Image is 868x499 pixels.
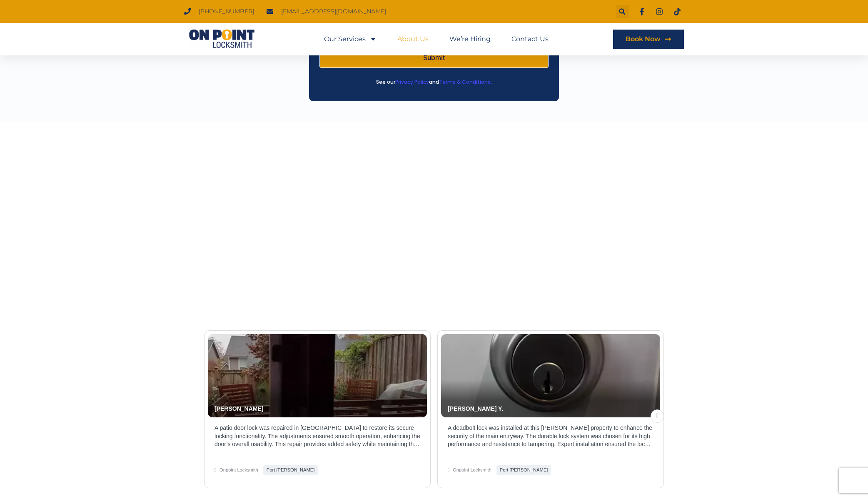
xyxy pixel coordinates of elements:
[448,405,652,414] p: [PERSON_NAME] Y.
[215,424,420,449] p: A patio door lock was repaired in [GEOGRAPHIC_DATA] to restore its secure locking functionality. ...
[511,30,549,49] a: Contact Us
[397,30,429,49] a: About Us
[267,468,315,473] b: Port Moody
[279,6,386,17] span: [EMAIL_ADDRESS][DOMAIN_NAME]
[449,468,491,473] span: Onpoint Locksmith
[313,76,555,88] p: See our and
[423,54,445,61] span: Submit
[616,5,629,18] div: Search
[216,468,258,473] span: Onpoint Locksmith
[500,468,548,473] b: Port Moody
[324,30,377,49] a: Our Services
[215,405,419,414] p: [PERSON_NAME]
[197,6,254,17] span: [PHONE_NUMBER]
[448,424,653,449] p: A deadbolt lock was installed at this [PERSON_NAME] property to enhance the security of the main ...
[439,78,492,85] a: Terms & Conditions.
[324,30,549,49] nav: Menu
[319,47,549,68] button: Submit
[395,78,429,85] a: Privacy Policy
[626,36,661,42] span: Book Now
[449,30,491,49] a: We’re Hiring
[613,30,684,49] a: Book Now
